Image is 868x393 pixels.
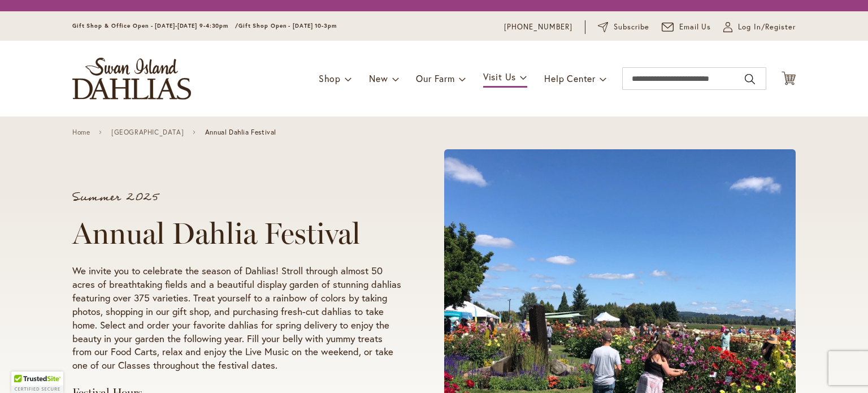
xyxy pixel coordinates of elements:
button: Search [745,70,755,88]
div: TrustedSite Certified [11,372,63,393]
a: [GEOGRAPHIC_DATA] [111,128,184,136]
span: Shop [319,72,341,84]
p: Summer 2025 [72,192,401,203]
p: We invite you to celebrate the season of Dahlias! Stroll through almost 50 acres of breathtaking ... [72,264,401,373]
span: Visit Us [483,71,516,83]
span: Our Farm [416,72,454,84]
span: Subscribe [614,21,649,33]
a: Log In/Register [723,21,796,33]
span: Log In/Register [738,21,796,33]
span: New [369,72,388,84]
a: Subscribe [598,21,649,33]
span: Help Center [544,72,596,84]
span: Gift Shop Open - [DATE] 10-3pm [238,22,337,29]
a: [PHONE_NUMBER] [504,21,572,33]
a: Home [72,128,90,136]
span: Annual Dahlia Festival [205,128,276,136]
span: Email Us [679,21,711,33]
span: Gift Shop & Office Open - [DATE]-[DATE] 9-4:30pm / [72,22,238,29]
h1: Annual Dahlia Festival [72,217,401,251]
a: store logo [72,58,191,100]
a: Email Us [662,21,711,33]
